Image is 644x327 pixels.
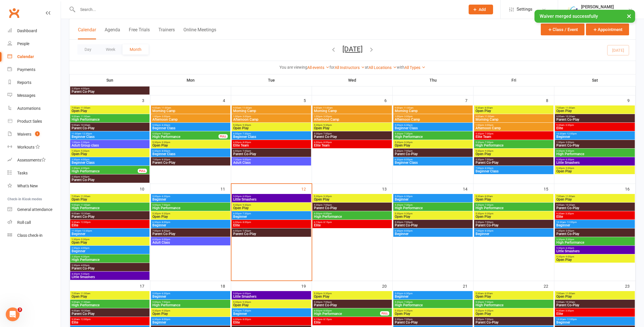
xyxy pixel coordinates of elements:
span: - 11:00am [160,107,171,109]
div: Reports [17,80,31,85]
th: Fri [474,74,554,86]
a: Payments [7,63,61,76]
div: 4 [223,95,231,105]
span: 9:00am [556,115,634,118]
span: - 7:30pm [484,132,493,135]
span: 9:00am [71,212,148,215]
span: Beginner Class [152,126,229,130]
span: 5:30pm [314,204,391,206]
span: High Performance [71,206,148,210]
span: High Performance [152,206,229,210]
span: - 7:30pm [403,204,413,206]
span: 5:00pm [394,195,471,198]
div: Automations [17,106,41,111]
span: Open Play [233,126,310,130]
a: Clubworx [7,6,21,20]
span: 5:00pm [152,195,229,198]
button: Month [122,44,149,55]
span: Parent Co-Play [71,178,148,182]
div: General attendance [17,207,52,212]
div: 8 [546,95,554,105]
button: Free Trials [129,27,150,39]
div: 5 [304,95,312,105]
span: 6:00pm [314,141,391,144]
div: Waiver merged successfully [534,10,635,23]
div: 13 [382,184,392,193]
span: - 7:30pm [484,141,493,144]
span: Afternoon Camp [314,118,391,121]
span: 3 [18,307,22,312]
span: - 7:00pm [161,132,170,135]
span: Morning Camp [394,109,471,113]
span: 5:30pm [475,141,552,144]
span: - 10:30am [80,212,90,215]
button: Day [77,44,99,55]
span: Beginner [556,135,634,139]
span: Elite [556,126,634,130]
span: 1:00pm [71,141,148,144]
span: - 3:30pm [564,124,574,126]
span: - 12:00pm [566,132,577,135]
button: [DATE] [342,45,363,53]
span: Little Smashers [556,161,634,164]
span: 7:00pm [475,167,552,170]
span: 5:00pm [152,132,219,135]
span: Open Play [475,109,552,113]
span: 5:30pm [394,204,471,206]
span: - 3:00pm [241,115,251,118]
div: 15 [544,184,554,193]
strong: for [329,65,335,70]
a: All Instructors [335,65,365,70]
span: - 9:30pm [241,124,251,126]
span: - 7:00pm [484,158,493,161]
span: Open Play [233,206,310,210]
span: Parent Co-Play [71,90,148,93]
span: High Performance [394,206,471,210]
span: 5:30pm [394,212,471,215]
div: 10 [140,184,150,193]
span: - 10:30am [80,124,90,126]
span: - 11:00am [564,107,575,109]
span: - 7:30pm [484,204,493,206]
span: Beginner [394,198,471,201]
span: - 6:30pm [403,195,413,198]
span: Morning Camp [233,109,310,113]
div: 16 [625,184,635,193]
span: 9:00am [314,107,391,109]
span: 6:00pm [233,212,310,215]
a: Reports [7,76,61,89]
span: 7:00am [556,195,634,198]
a: All Types [405,65,425,70]
span: 1:00pm [314,115,391,118]
span: Beginner Class [394,126,471,130]
span: Afternoon Camp [152,118,229,121]
span: - 8:00pm [322,212,332,215]
span: - 4:30pm [80,167,89,170]
span: 5:00pm [152,124,229,126]
span: 1:00pm [233,115,310,118]
span: 2:30pm [71,167,138,170]
div: FULL [138,169,147,173]
span: - 11:00am [241,107,252,109]
span: Open Play [314,126,391,130]
span: 1 [35,131,40,136]
span: 6:00pm [314,212,391,215]
strong: at [365,65,369,70]
div: 11 [221,184,231,193]
span: 6:30pm [152,150,229,152]
span: - 6:30pm [161,195,170,198]
input: Search... [76,5,461,14]
iframe: Intercom live chat [6,307,20,321]
span: 9:00am [152,107,229,109]
span: High Performance [475,206,552,210]
span: - 5:30pm [565,150,574,152]
span: Little Smashers [233,198,310,201]
th: Tue [231,74,312,86]
div: 7 [465,95,473,105]
span: High Performance [71,118,148,121]
span: 2:30pm [71,176,148,178]
span: - 3:00pm [161,115,170,118]
span: - 9:30pm [161,212,170,215]
span: 7:00pm [152,158,229,161]
span: 5:30pm [233,204,310,206]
